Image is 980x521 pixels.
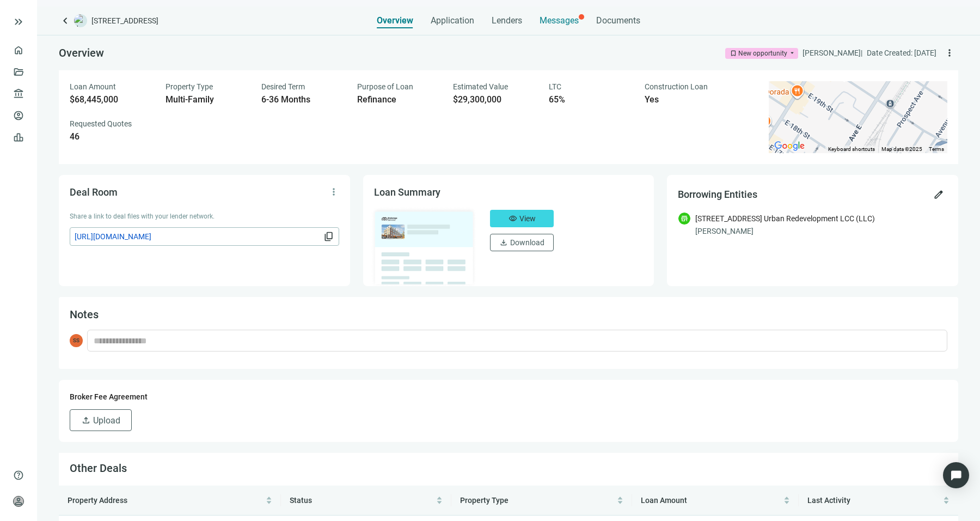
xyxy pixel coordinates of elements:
span: Requested Quotes [70,119,132,128]
span: [URL][DOMAIN_NAME] [75,231,321,243]
span: SS [70,334,83,347]
span: edit [933,189,944,200]
span: upload [81,415,91,425]
span: Other Deals [70,462,127,475]
div: Date Created: [DATE] [867,47,936,59]
button: Keyboard shortcuts [828,146,875,153]
span: Property Type [460,496,509,505]
span: Loan Summary [374,186,440,198]
div: Multi-Family [166,94,248,105]
div: Open Intercom Messenger [943,462,969,488]
img: deal-logo [74,14,87,27]
span: Deal Room [70,186,118,198]
div: [STREET_ADDRESS] Urban Redevelopment LCC (LLC) [695,213,875,225]
span: Purpose of Loan [357,82,413,91]
span: Property Address [68,496,127,505]
span: Construction Loan [645,82,708,91]
div: [PERSON_NAME] [695,225,947,237]
span: Download [510,238,544,247]
span: person [13,496,24,507]
span: Loan Amount [70,82,116,91]
span: Application [431,15,474,26]
button: uploadUpload [70,409,132,431]
span: Share a link to deal files with your lender network. [70,213,215,220]
span: visibility [509,214,517,223]
a: Terms (opens in new tab) [929,146,944,152]
span: more_vert [328,186,339,197]
span: account_balance [13,88,21,99]
span: Notes [70,308,99,321]
button: more_vert [941,44,958,62]
span: Lenders [492,15,522,26]
span: more_vert [944,47,955,58]
span: content_copy [323,231,334,242]
button: more_vert [325,183,342,201]
span: help [13,470,24,481]
span: bookmark [730,50,737,57]
a: Open this area in Google Maps (opens a new window) [771,139,807,153]
div: $68,445,000 [70,94,152,105]
span: Documents [596,15,640,26]
button: visibilityView [490,210,554,227]
span: Property Type [166,82,213,91]
span: Loan Amount [641,496,687,505]
span: Status [290,496,312,505]
img: dealOverviewImg [371,207,477,287]
div: 46 [70,131,152,142]
div: [PERSON_NAME] | [803,47,862,59]
div: 65% [549,94,632,105]
div: 6-36 Months [261,94,344,105]
div: Refinance [357,94,440,105]
div: $29,300,000 [453,94,536,105]
span: download [499,238,508,247]
span: Desired Term [261,82,305,91]
span: Last Activity [807,496,850,505]
span: View [519,214,536,223]
span: Broker Fee Agreement [70,392,148,401]
button: edit [930,186,947,203]
span: Messages [540,15,579,26]
div: New opportunity [738,48,787,59]
span: Overview [377,15,413,26]
button: downloadDownload [490,234,554,251]
span: Borrowing Entities [678,189,757,200]
button: keyboard_double_arrow_right [12,15,25,28]
span: Map data ©2025 [881,146,922,152]
span: Estimated Value [453,82,508,91]
img: Google [771,139,807,153]
span: Upload [93,415,120,426]
span: [STREET_ADDRESS] [91,15,158,26]
div: Yes [645,94,727,105]
span: LTC [549,82,561,91]
a: keyboard_arrow_left [59,14,72,27]
span: Overview [59,46,104,59]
